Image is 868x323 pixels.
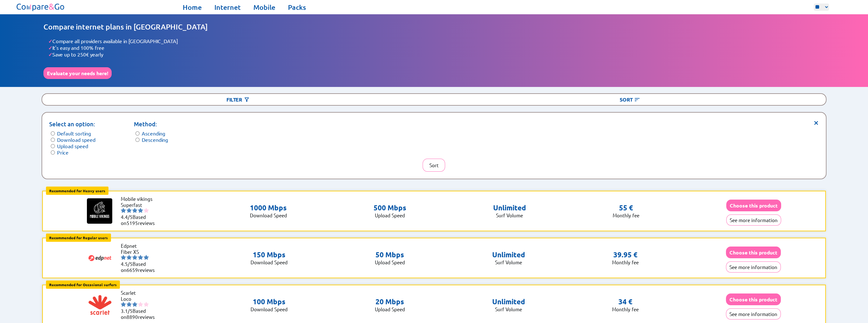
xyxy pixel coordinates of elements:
img: Button open the filtering menu [244,96,250,103]
label: Download speed [57,136,95,143]
button: See more information [726,308,781,320]
a: Packs [288,3,306,12]
span: ✓ [48,38,52,44]
img: Logo of Edpnet [87,245,113,271]
button: Choose this product [726,293,781,305]
p: Select an option: [49,120,95,129]
a: Mobile [253,3,275,12]
a: Choose this product [726,249,781,255]
a: See more information [726,264,781,270]
li: Based on reviews [121,214,159,226]
img: Logo of Mobile vikings [87,198,112,224]
label: Ascending [142,130,165,136]
img: starnr1 [121,302,126,307]
li: Superfast [121,202,159,208]
a: Choose this product [726,296,781,302]
button: Choose this product [726,200,781,211]
img: starnr5 [144,255,149,260]
p: Surf Volume [492,259,525,265]
li: Based on reviews [121,261,159,273]
p: Surf Volume [492,306,525,312]
p: 34 € [618,297,632,306]
p: 20 Mbps [375,297,405,306]
button: See more information [726,261,781,273]
p: Unlimited [492,250,525,259]
span: 3.1/5 [121,308,133,314]
img: starnr2 [127,302,132,307]
b: Recommended for Occasional surfers [49,282,117,287]
p: Surf Volume [493,212,526,218]
div: Sort [434,94,826,105]
p: 55 € [619,203,633,212]
img: starnr5 [144,208,149,213]
p: Download Speed [251,259,288,265]
button: Sort [423,159,445,172]
button: Evaluate your needs here! [43,67,112,79]
li: It's easy and 100% free [48,44,825,51]
li: Fiber XS [121,249,159,255]
p: 39.95 € [613,250,637,259]
button: Choose this product [726,247,781,258]
a: Choose this product [726,202,781,208]
img: starnr4 [138,208,143,213]
span: 4.5/5 [121,261,133,267]
p: Upload Speed [375,259,405,265]
p: Monthly fee [612,259,639,265]
p: Download Speed [251,306,288,312]
label: Descending [142,136,168,143]
p: Monthly fee [612,306,639,312]
img: starnr2 [127,208,132,213]
b: Recommended for Heavy users [49,188,105,193]
img: starnr3 [132,302,137,307]
img: starnr3 [132,208,137,213]
img: starnr1 [121,208,126,213]
li: Compare all providers available in [GEOGRAPHIC_DATA] [48,38,825,44]
p: Download Speed [250,212,287,218]
img: starnr1 [121,255,126,260]
h1: Compare internet plans in [GEOGRAPHIC_DATA] [43,22,825,31]
img: Logo of Scarlet [87,292,113,318]
img: starnr4 [138,255,143,260]
img: starnr4 [138,302,143,307]
p: Unlimited [493,203,526,212]
div: Filter [42,94,434,105]
p: 50 Mbps [375,250,405,259]
span: × [813,120,819,124]
a: Internet [214,3,241,12]
label: Upload speed [57,143,88,149]
span: 6659 [127,267,138,273]
span: 8890 [127,314,138,320]
p: 1000 Mbps [250,203,287,212]
span: 4.4/5 [121,214,133,220]
span: ✓ [48,44,52,51]
li: Scarlet [121,290,159,296]
p: 150 Mbps [251,250,288,259]
img: starnr2 [127,255,132,260]
button: See more information [726,214,781,226]
a: See more information [726,311,781,317]
a: See more information [726,217,781,223]
p: Monthly fee [613,212,639,218]
img: Button open the sorting menu [634,96,640,103]
p: Method: [134,120,168,129]
p: Upload Speed [375,306,405,312]
span: ✓ [48,51,52,58]
p: 100 Mbps [251,297,288,306]
p: 500 Mbps [374,203,406,212]
li: Edpnet [121,243,159,249]
img: starnr3 [132,255,137,260]
li: Based on reviews [121,308,159,320]
span: 5195 [127,220,138,226]
p: Upload Speed [374,212,406,218]
label: Price [57,149,69,155]
li: Mobile vikings [121,196,159,202]
label: Default sorting [57,130,91,136]
img: Logo of Compare&Go [15,2,66,13]
img: starnr5 [144,302,149,307]
li: Save up to 250€ yearly [48,51,825,58]
b: Recommended for Regular users [49,235,108,240]
a: Home [183,3,202,12]
li: Loco [121,296,159,302]
p: Unlimited [492,297,525,306]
